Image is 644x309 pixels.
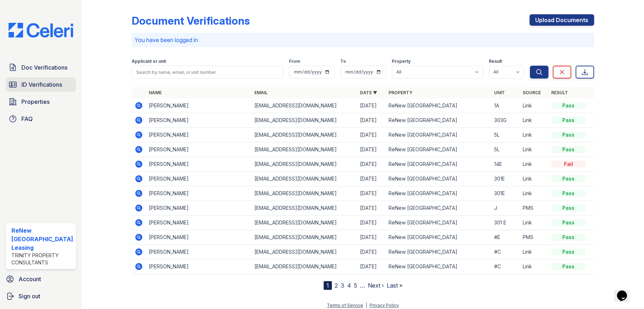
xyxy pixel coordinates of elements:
[386,186,491,201] td: ReNew [GEOGRAPHIC_DATA]
[21,115,33,123] span: FAQ
[551,146,585,153] div: Pass
[551,175,585,182] div: Pass
[520,230,548,245] td: PMS
[520,216,548,230] td: Link
[551,190,585,197] div: Pass
[6,60,76,75] a: Doc Verifications
[324,281,332,290] div: 1
[389,90,412,95] a: Property
[491,201,520,216] td: J
[357,128,386,142] td: [DATE]
[520,128,548,142] td: Link
[146,230,252,245] td: [PERSON_NAME]
[327,303,363,308] a: Terms of Service
[252,98,357,113] td: [EMAIL_ADDRESS][DOMAIN_NAME]
[491,142,520,157] td: 5L
[146,113,252,128] td: [PERSON_NAME]
[357,157,386,172] td: [DATE]
[146,172,252,186] td: [PERSON_NAME]
[11,226,73,252] div: ReNew [GEOGRAPHIC_DATA] Leasing
[146,201,252,216] td: [PERSON_NAME]
[520,186,548,201] td: Link
[341,282,344,289] a: 3
[523,90,541,95] a: Source
[520,259,548,274] td: Link
[357,245,386,259] td: [DATE]
[360,90,377,95] a: Date ▼
[360,281,365,290] span: …
[551,90,568,95] a: Result
[357,186,386,201] td: [DATE]
[135,36,591,44] p: You have been logged in
[386,172,491,186] td: ReNew [GEOGRAPHIC_DATA]
[252,157,357,172] td: [EMAIL_ADDRESS][DOMAIN_NAME]
[146,142,252,157] td: [PERSON_NAME]
[357,98,386,113] td: [DATE]
[3,272,79,286] a: Account
[494,90,505,95] a: Unit
[551,117,585,124] div: Pass
[252,172,357,186] td: [EMAIL_ADDRESS][DOMAIN_NAME]
[146,98,252,113] td: [PERSON_NAME]
[357,142,386,157] td: [DATE]
[520,142,548,157] td: Link
[491,259,520,274] td: #C
[3,289,79,303] a: Sign out
[551,204,585,212] div: Pass
[520,201,548,216] td: PMS
[491,245,520,259] td: #C
[357,259,386,274] td: [DATE]
[21,63,67,72] span: Doc Verifications
[491,230,520,245] td: #E
[386,157,491,172] td: ReNew [GEOGRAPHIC_DATA]
[386,128,491,142] td: ReNew [GEOGRAPHIC_DATA]
[146,157,252,172] td: [PERSON_NAME]
[387,282,402,289] a: Last »
[149,90,162,95] a: Name
[520,157,548,172] td: Link
[354,282,357,289] a: 5
[551,131,585,138] div: Pass
[520,172,548,186] td: Link
[386,230,491,245] td: ReNew [GEOGRAPHIC_DATA]
[335,282,338,289] a: 2
[392,59,411,64] label: Property
[19,275,41,283] span: Account
[491,216,520,230] td: 301 E
[21,97,50,106] span: Properties
[289,59,300,64] label: From
[520,245,548,259] td: Link
[614,280,637,302] iframe: chat widget
[520,98,548,113] td: Link
[551,248,585,255] div: Pass
[132,66,283,78] input: Search by name, email, or unit number
[3,23,79,37] img: CE_Logo_Blue-a8612792a0a2168367f1c8372b55b34899dd931a85d93a1a3d3e32e68fde9ad4.png
[146,186,252,201] td: [PERSON_NAME]
[11,252,73,266] div: Trinity Property Consultants
[386,216,491,230] td: ReNew [GEOGRAPHIC_DATA]
[252,216,357,230] td: [EMAIL_ADDRESS][DOMAIN_NAME]
[551,161,585,168] div: Fail
[252,128,357,142] td: [EMAIL_ADDRESS][DOMAIN_NAME]
[491,186,520,201] td: 301E
[6,112,76,126] a: FAQ
[368,282,384,289] a: Next ›
[146,128,252,142] td: [PERSON_NAME]
[551,102,585,109] div: Pass
[357,230,386,245] td: [DATE]
[146,245,252,259] td: [PERSON_NAME]
[19,292,40,300] span: Sign out
[252,259,357,274] td: [EMAIL_ADDRESS][DOMAIN_NAME]
[6,95,76,109] a: Properties
[386,201,491,216] td: ReNew [GEOGRAPHIC_DATA]
[252,201,357,216] td: [EMAIL_ADDRESS][DOMAIN_NAME]
[146,259,252,274] td: [PERSON_NAME]
[386,113,491,128] td: ReNew [GEOGRAPHIC_DATA]
[340,59,346,64] label: To
[551,263,585,270] div: Pass
[529,14,594,26] a: Upload Documents
[551,219,585,226] div: Pass
[252,230,357,245] td: [EMAIL_ADDRESS][DOMAIN_NAME]
[132,59,166,64] label: Applicant or unit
